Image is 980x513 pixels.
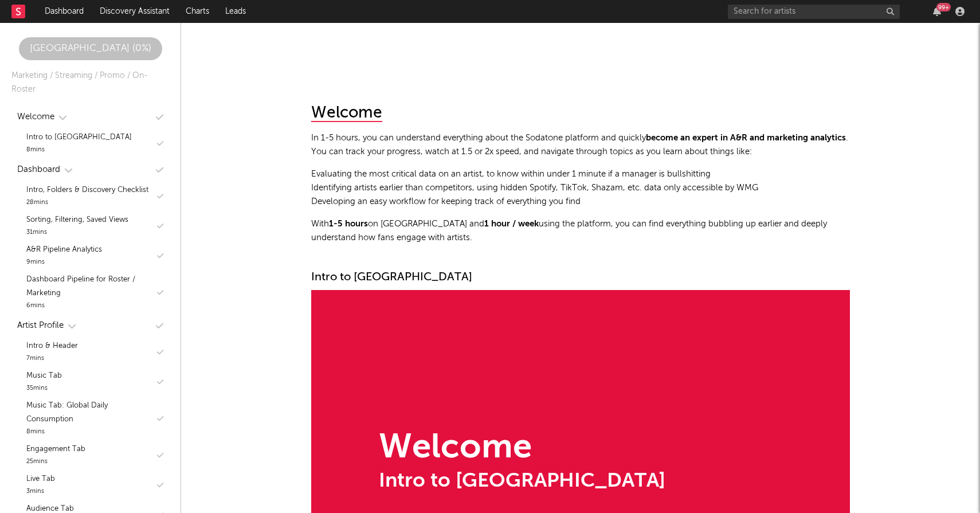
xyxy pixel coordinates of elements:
li: Developing an easy workflow for keeping track of everything you find [311,195,850,209]
div: Intro to [GEOGRAPHIC_DATA] [26,131,132,144]
div: 6 mins [26,300,154,312]
div: Dashboard [17,163,60,177]
div: [GEOGRAPHIC_DATA] ( 0 %) [19,42,162,56]
strong: become an expert in A&R and marketing analytics [646,134,846,142]
p: With on [GEOGRAPHIC_DATA] and using the platform, you can find everything bubbling up earlier and... [311,217,850,245]
div: Intro to [GEOGRAPHIC_DATA] [311,271,850,284]
div: 3 mins [26,486,55,498]
div: Dashboard Pipeline for Roster / Marketing [26,273,154,300]
div: Sorting, Filtering, Saved Views [26,213,128,227]
div: 8 mins [26,144,132,156]
div: 8 mins [26,426,154,438]
div: Engagement Tab [26,442,85,456]
p: In 1-5 hours, you can understand everything about the Sodatone platform and quickly . You can tra... [311,131,850,159]
input: Search for artists [728,5,900,19]
div: Intro to [GEOGRAPHIC_DATA] [379,471,665,491]
div: 99 + [936,3,951,11]
div: Music Tab: Global Daily Consumption [26,399,154,426]
div: Music Tab [26,369,62,383]
div: 9 mins [26,257,102,268]
div: Welcome [379,431,665,465]
strong: 1-5 hours [329,220,368,228]
div: Artist Profile [17,319,64,332]
div: Welcome [311,105,382,122]
div: A&R Pipeline Analytics [26,243,102,257]
strong: 1 hour / week [484,220,539,228]
div: Live Tab [26,472,55,486]
div: 31 mins [26,227,128,238]
div: 28 mins [26,197,148,209]
div: 25 mins [26,456,85,468]
div: Intro, Folders & Discovery Checklist [26,183,148,197]
button: 99+ [933,7,941,16]
li: Identifying artists earlier than competitors, using hidden Spotify, TikTok, Shazam, etc. data onl... [311,181,850,195]
div: 7 mins [26,353,78,365]
div: 35 mins [26,383,62,394]
li: Evaluating the most critical data on an artist, to know within under 1 minute if a manager is bul... [311,167,850,181]
div: Welcome [17,110,54,124]
div: Marketing / Streaming / Promo / On-Roster [11,69,169,96]
div: Intro & Header [26,339,78,353]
